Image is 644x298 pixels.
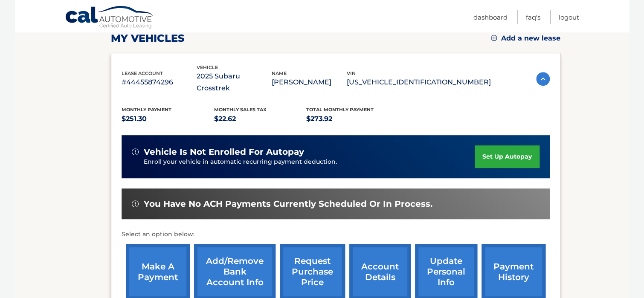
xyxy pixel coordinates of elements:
p: $251.30 [122,113,214,125]
a: Logout [559,10,579,24]
img: alert-white.svg [132,200,139,207]
span: vin [347,70,356,76]
a: Dashboard [473,10,508,24]
img: alert-white.svg [132,148,139,155]
a: FAQ's [526,10,540,24]
p: Select an option below: [122,229,550,240]
span: Monthly sales Tax [214,107,267,113]
p: [PERSON_NAME] [272,76,347,88]
p: $22.62 [214,113,307,125]
p: 2025 Subaru Crosstrek [197,70,272,94]
span: name [272,70,287,76]
a: Cal Automotive [65,6,154,30]
p: $273.92 [306,113,399,125]
span: Monthly Payment [122,107,171,113]
img: add.svg [491,35,497,41]
a: Add a new lease [491,34,560,43]
h2: my vehicles [111,32,185,45]
span: lease account [122,70,163,76]
span: You have no ACH payments currently scheduled or in process. [144,199,432,209]
span: vehicle is not enrolled for autopay [144,147,304,157]
p: Enroll your vehicle in automatic recurring payment deduction. [144,157,475,167]
a: set up autopay [475,145,540,168]
p: [US_VEHICLE_IDENTIFICATION_NUMBER] [347,76,491,88]
p: #44455874296 [122,76,197,88]
span: vehicle [197,64,218,70]
span: Total Monthly Payment [306,107,374,113]
img: accordion-active.svg [536,72,550,86]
